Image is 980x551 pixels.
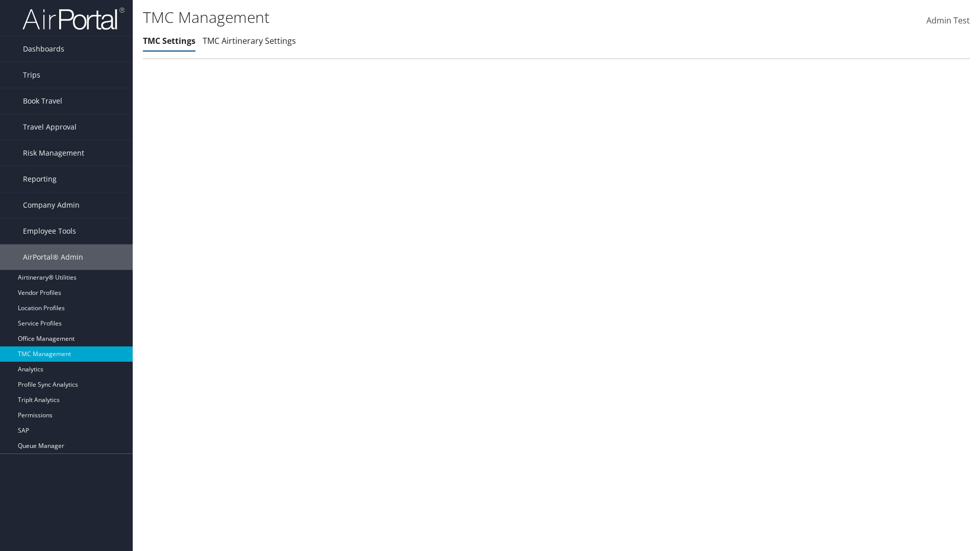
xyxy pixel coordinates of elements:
[23,36,64,62] span: Dashboards
[926,5,970,37] a: Admin Test
[143,35,195,46] a: TMC Settings
[203,35,296,46] a: TMC Airtinerary Settings
[23,166,57,192] span: Reporting
[143,7,694,28] h1: TMC Management
[23,244,83,270] span: AirPortal® Admin
[23,140,84,166] span: Risk Management
[22,7,125,31] img: airportal-logo.png
[23,192,80,218] span: Company Admin
[23,88,62,114] span: Book Travel
[23,114,77,140] span: Travel Approval
[23,62,40,88] span: Trips
[926,15,970,26] span: Admin Test
[23,218,76,244] span: Employee Tools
